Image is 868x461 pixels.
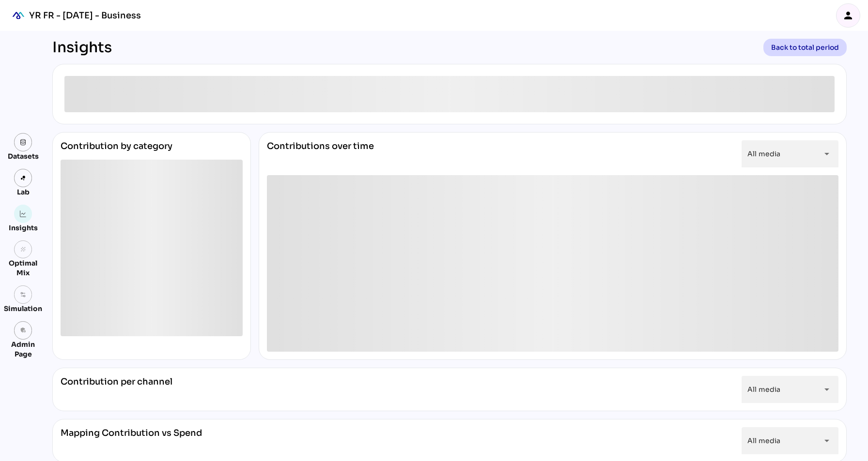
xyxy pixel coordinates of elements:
[4,304,42,313] div: Simulation
[8,5,29,26] div: mediaROI
[747,436,780,445] span: All media
[267,140,374,167] div: Contributions over time
[747,149,780,158] span: All media
[4,340,42,359] div: Admin Page
[61,376,172,403] div: Contribution per channel
[20,291,27,298] img: settings.svg
[20,139,27,146] img: data.svg
[61,427,202,454] div: Mapping Contribution vs Spend
[771,42,839,53] span: Back to total period
[821,435,833,446] i: arrow_drop_down
[61,140,243,160] div: Contribution by category
[29,10,141,21] div: YR FR - [DATE] - Business
[20,175,27,181] img: lab.svg
[20,210,27,217] img: graph.svg
[821,384,833,395] i: arrow_drop_down
[13,187,34,197] div: Lab
[747,385,780,394] span: All media
[9,223,38,233] div: Insights
[763,39,847,56] button: Back to total period
[4,258,42,278] div: Optimal Mix
[821,148,833,160] i: arrow_drop_down
[842,10,854,21] i: person
[20,246,27,253] i: grain
[52,39,112,56] div: Insights
[20,327,27,334] i: admin_panel_settings
[8,151,39,161] div: Datasets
